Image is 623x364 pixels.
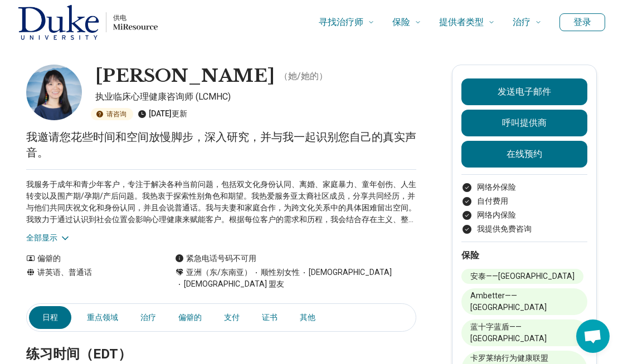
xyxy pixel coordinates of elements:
[37,254,61,263] font: 偏僻的
[439,17,484,27] font: 提供者类型
[293,306,329,329] a: 其他
[513,17,530,27] font: 治疗
[261,268,300,277] font: 顺性别女性
[26,130,416,159] font: 我邀请您花些时间和空间放慢脚步，深入研究，并与我一起识别您自己的真实声音。
[309,268,392,277] font: [DEMOGRAPHIC_DATA]
[507,149,542,159] font: 在线预约
[576,319,610,353] a: 开放式聊天
[178,313,202,322] font: 偏僻的
[172,306,208,329] a: 偏僻的
[106,110,126,118] font: 请咨询
[217,306,246,329] a: 支付
[461,110,587,136] button: 呼叫提供商
[224,313,240,322] font: 支付
[461,141,587,168] a: 在线预约
[470,272,575,281] font: 安泰——[GEOGRAPHIC_DATA]
[87,313,118,322] font: 重点领域
[279,71,288,81] font: （
[477,196,508,205] font: 自付费用
[461,181,587,235] ul: 付款方式
[45,268,92,277] font: 英语、普通话
[520,117,547,128] font: 提供商
[559,13,605,31] button: 登录
[184,279,284,288] font: [DEMOGRAPHIC_DATA] 盟友
[477,183,516,191] font: 网络外保险
[255,306,284,329] a: 证书
[18,4,158,40] a: 主页
[95,91,231,102] font: 执业临床心理健康咨询师 (LCMHC)
[470,322,547,343] font: 蓝十字蓝盾——[GEOGRAPHIC_DATA]
[26,65,82,120] img: 林丽婷，执业临床心理健康咨询师（LCMHC）
[186,268,252,277] font: 亚洲（东/东南亚）
[134,306,163,329] a: 治疗
[26,346,80,362] font: 练习时间
[470,291,547,312] font: Ambetter——[GEOGRAPHIC_DATA]
[477,224,532,233] font: 我提供免费咨询
[29,306,71,329] a: 日程
[26,233,57,242] font: 全部显示
[140,313,156,322] font: 治疗
[26,180,416,247] font: 我服务于成年和青少年客户，专注于解决各种当前问题，包括双文化身份认同、离婚、家庭暴力、童年创伤、人生转变以及围产期/孕期/产后问题。我热衷于探索性别角色和期望。我热爱服务亚太裔社区成员，分享共同...
[461,78,587,105] button: 发送电子邮件
[42,313,58,322] font: 日程
[288,71,319,81] font: 她/她的
[498,86,552,97] font: 发送电子邮件
[149,109,172,118] font: [DATE]
[502,117,520,128] font: 呼叫
[477,210,516,219] font: 网络内保险
[319,71,328,81] font: ）
[186,254,256,263] font: 紧急电话号码不可用
[573,17,591,27] font: 登录
[300,313,315,322] font: 其他
[80,306,125,329] a: 重点领域
[262,313,278,322] font: 证书
[319,17,363,27] font: 寻找治疗师
[95,65,275,87] font: [PERSON_NAME]
[113,14,126,22] font: 供电
[392,17,410,27] font: 保险
[80,346,132,362] font: （EDT）
[37,268,45,277] font: 讲
[172,109,187,118] font: 更新
[461,250,479,260] font: 保险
